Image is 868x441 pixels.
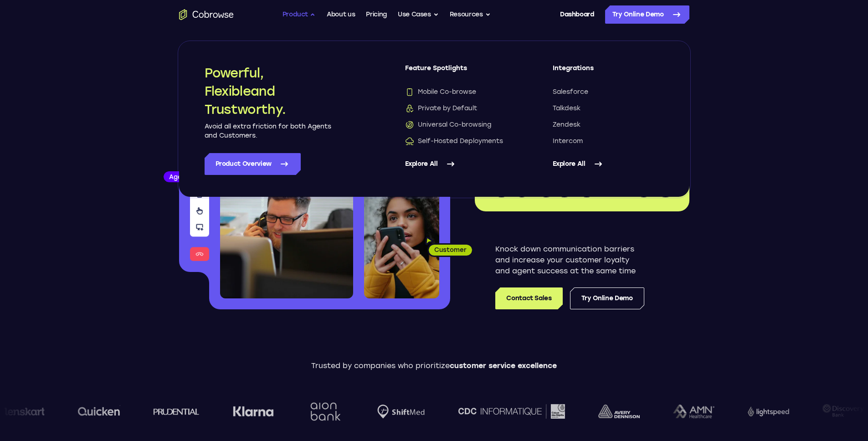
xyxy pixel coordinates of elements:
[553,64,664,80] span: Integrations
[220,136,353,298] img: A customer support agent talking on the phone
[405,87,476,97] span: Mobile Co-browse
[279,393,316,430] img: Aion Bank
[405,153,516,175] a: Explore All
[125,408,171,415] img: prudential
[570,287,644,309] a: Try Online Demo
[405,64,516,80] span: Feature Spotlights
[553,104,580,113] span: Talkdesk
[282,5,316,24] button: Product
[405,87,414,97] img: Mobile Co-browse
[327,5,355,24] a: About us
[405,137,516,146] a: Self-Hosted DeploymentsSelf-Hosted Deployments
[405,104,477,113] span: Private by Default
[405,104,516,113] a: Private by DefaultPrivate by Default
[405,120,491,129] span: Universal Co-browsing
[553,153,664,175] a: Explore All
[364,190,439,298] img: A customer holding their phone
[405,87,516,97] a: Mobile Co-browseMobile Co-browse
[495,244,644,277] p: Knock down communication barriers and increase your customer loyalty and agent success at the sam...
[605,5,689,24] a: Try Online Demo
[205,406,246,417] img: Klarna
[553,120,664,129] a: Zendesk
[553,87,664,97] a: Salesforce
[553,137,583,146] span: Intercom
[450,5,491,24] button: Resources
[570,405,611,418] img: avery-dennison
[205,153,301,175] a: Product Overview
[719,406,761,416] img: Lightspeed
[405,137,414,146] img: Self-Hosted Deployments
[205,64,332,118] h2: Powerful, Flexible and Trustworthy.
[179,9,234,20] a: Go to the home page
[405,137,503,146] span: Self-Hosted Deployments
[495,287,562,309] a: Contact Sales
[405,120,414,129] img: Universal Co-browsing
[553,104,664,113] a: Talkdesk
[398,5,439,24] button: Use Cases
[430,404,537,418] img: CDC Informatique
[405,120,516,129] a: Universal Co-browsingUniversal Co-browsing
[553,137,664,146] a: Intercom
[405,104,414,113] img: Private by Default
[450,361,557,370] span: customer service excellence
[349,405,396,419] img: Shiftmed
[560,5,594,24] a: Dashboard
[553,87,588,97] span: Salesforce
[645,405,686,419] img: AMN Healthcare
[553,120,580,129] span: Zendesk
[366,5,387,24] a: Pricing
[205,122,332,140] p: Avoid all extra friction for both Agents and Customers.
